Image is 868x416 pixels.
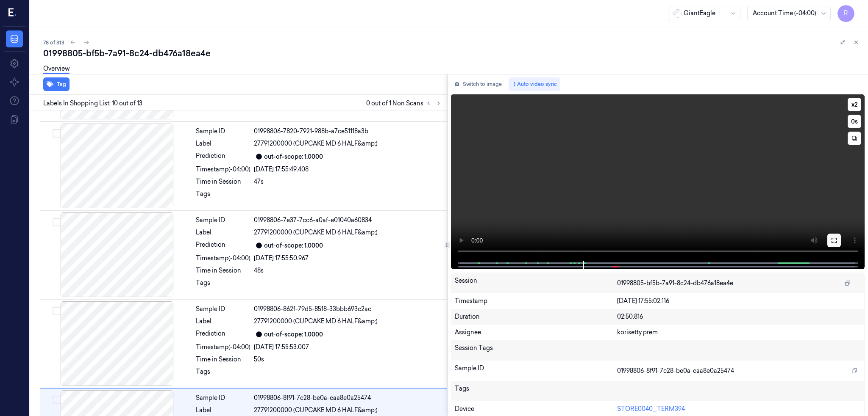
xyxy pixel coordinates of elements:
[837,5,854,22] button: R
[254,406,378,415] span: 27791200000 (CUPCAKE MD 6 HALF&amp;)
[196,367,250,381] div: Tags
[196,406,250,415] div: Label
[196,343,250,352] div: Timestamp (-04:00)
[196,165,250,174] div: Timestamp (-04:00)
[617,405,861,413] div: STORE0040_TERM394
[617,279,733,288] span: 01998805-bf5b-7a91-8c24-db476a18ea4e
[254,254,442,263] div: [DATE] 17:55:50.967
[43,39,64,46] span: 78 of 313
[254,355,442,364] div: 50s
[617,366,734,375] span: 01998806-8f91-7c28-be0a-caa8e0a25474
[53,218,61,226] button: Select row
[254,305,442,314] div: 01998806-862f-79d5-8518-33bbb693c2ac
[196,266,250,275] div: Time in Session
[455,297,617,306] div: Timestamp
[617,297,861,306] div: [DATE] 17:55:02.116
[254,394,442,402] div: 01998806-8f91-7c28-be0a-caa8e0a25474
[254,177,442,186] div: 47s
[455,328,617,337] div: Assignee
[254,165,442,174] div: [DATE] 17:55:49.408
[455,276,617,290] div: Session
[196,190,250,203] div: Tags
[43,47,861,59] div: 01998805-bf5b-7a91-8c24-db476a18ea4e
[196,240,250,251] div: Prediction
[196,127,250,136] div: Sample ID
[455,344,617,357] div: Session Tags
[196,394,250,402] div: Sample ID
[848,115,861,128] button: 0s
[509,77,560,91] button: Auto video sync
[366,98,444,108] span: 0 out of 1 Non Scans
[455,312,617,321] div: Duration
[254,139,378,148] span: 27791200000 (CUPCAKE MD 6 HALF&amp;)
[53,307,61,315] button: Select row
[455,405,617,413] div: Device
[455,384,617,398] div: Tags
[617,328,861,337] div: korisetty prem
[196,152,250,162] div: Prediction
[451,77,505,91] button: Switch to image
[196,278,250,292] div: Tags
[848,98,861,111] button: x2
[196,254,250,263] div: Timestamp (-04:00)
[196,329,250,339] div: Prediction
[264,152,323,161] div: out-of-scope: 1.0000
[264,330,323,339] div: out-of-scope: 1.0000
[254,266,442,275] div: 48s
[53,396,61,404] button: Select row
[254,343,442,352] div: [DATE] 17:55:53.007
[455,364,617,377] div: Sample ID
[196,317,250,326] div: Label
[617,312,861,321] div: 02:50.816
[196,305,250,314] div: Sample ID
[196,139,250,148] div: Label
[264,241,323,250] div: out-of-scope: 1.0000
[43,99,142,108] span: Labels In Shopping List: 10 out of 13
[43,64,70,74] a: Overview
[196,355,250,364] div: Time in Session
[254,216,442,225] div: 01998806-7e37-7cc6-a0af-e01040a60834
[196,228,250,237] div: Label
[53,129,61,138] button: Select row
[254,228,378,237] span: 27791200000 (CUPCAKE MD 6 HALF&amp;)
[196,177,250,186] div: Time in Session
[196,216,250,225] div: Sample ID
[254,317,378,326] span: 27791200000 (CUPCAKE MD 6 HALF&amp;)
[43,77,70,91] button: Tag
[254,127,442,136] div: 01998806-7820-7921-988b-a7ce51118a3b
